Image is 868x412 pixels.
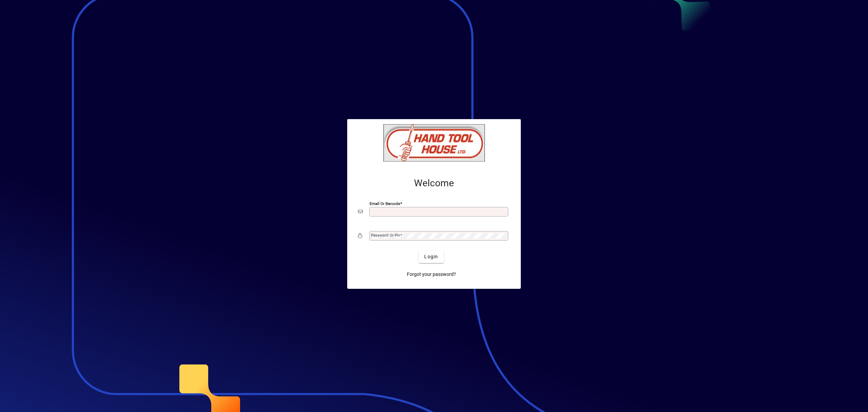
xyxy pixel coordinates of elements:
mat-label: Email or Barcode [370,201,400,206]
button: Login [419,251,443,263]
a: Forgot your password? [404,268,459,281]
span: Login [424,253,438,260]
mat-label: Password or Pin [371,233,400,238]
span: Forgot your password? [407,271,456,278]
h2: Welcome [358,177,510,189]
